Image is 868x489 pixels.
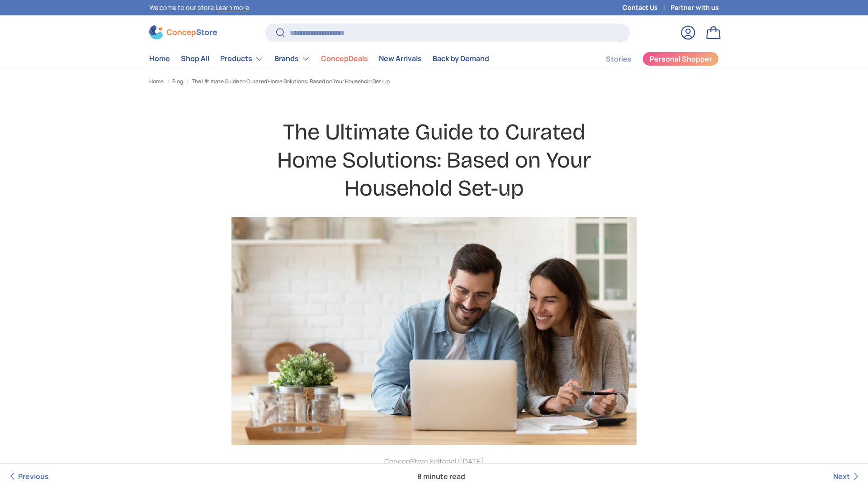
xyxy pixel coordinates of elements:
a: Learn more [216,3,249,12]
span: Previous [18,471,49,481]
a: Next [833,464,861,489]
p: ConcepStore Editorial | [260,456,608,467]
a: Home [149,50,170,67]
a: Back by Demand [433,50,489,67]
a: Home [149,79,164,84]
img: couple-planning-something-concepstore-eguide [231,217,637,445]
a: Shop All [181,50,209,67]
nav: Breadcrumbs [149,77,719,86]
a: The Ultimate Guide to Curated Home Solutions: Based on Your Household Set-up [192,79,390,84]
img: ConcepStore [149,25,217,39]
a: ConcepDeals [321,50,368,67]
a: Stories [606,50,632,68]
a: Brands [274,50,310,68]
a: Partner with us [670,3,719,13]
a: Products [220,50,264,68]
a: Contact Us [623,3,670,13]
a: Blog [172,79,183,84]
a: Personal Shopper [642,52,719,66]
summary: Brands [269,50,316,68]
h1: The Ultimate Guide to Curated Home Solutions: Based on Your Household Set-up [260,118,608,203]
p: Welcome to our store. [149,3,249,13]
a: New Arrivals [379,50,422,67]
summary: Products [215,50,269,68]
span: Personal Shopper [650,55,712,62]
a: Previous [7,464,49,489]
span: Next [833,471,850,481]
nav: Secondary [584,50,719,68]
span: 8 minute read [410,464,472,489]
time: [DATE] [460,456,484,466]
nav: Primary [149,50,489,68]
